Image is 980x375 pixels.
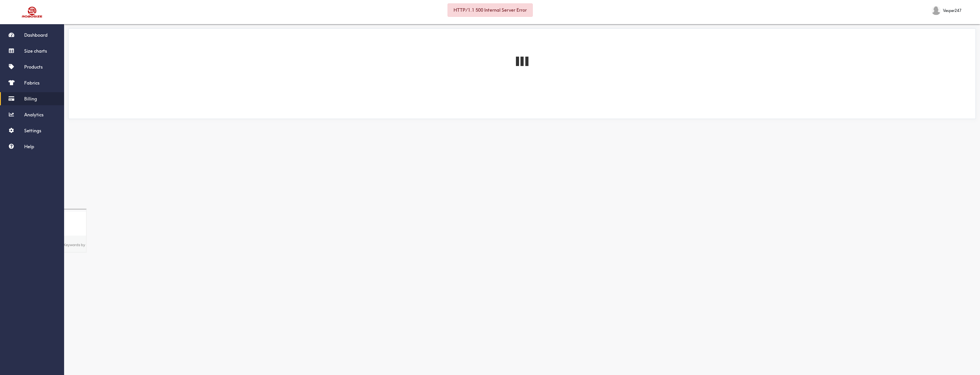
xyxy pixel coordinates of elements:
[24,48,47,54] span: Size charts
[24,96,37,102] span: Billing
[57,33,61,38] img: tab_keywords_by_traffic_grey.svg
[943,7,961,14] span: Vesper247
[16,9,28,14] div: v 4.0.25
[22,34,51,37] div: Domain Overview
[24,112,44,118] span: Analytics
[15,33,20,38] img: tab_domain_overview_orange.svg
[11,4,54,20] img: Robosize
[24,128,41,133] span: Settings
[448,3,533,17] div: HTTP/1.1 500 Internal Server Error
[24,144,34,149] span: Help
[24,64,43,70] span: Products
[9,15,14,19] img: website_grey.svg
[9,9,14,14] img: logo_orange.svg
[15,15,63,19] div: Domain: [DOMAIN_NAME]
[24,32,48,38] span: Dashboard
[24,80,40,86] span: Fabrics
[63,34,96,37] div: Keywords by Traffic
[932,6,941,15] img: Vesper247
